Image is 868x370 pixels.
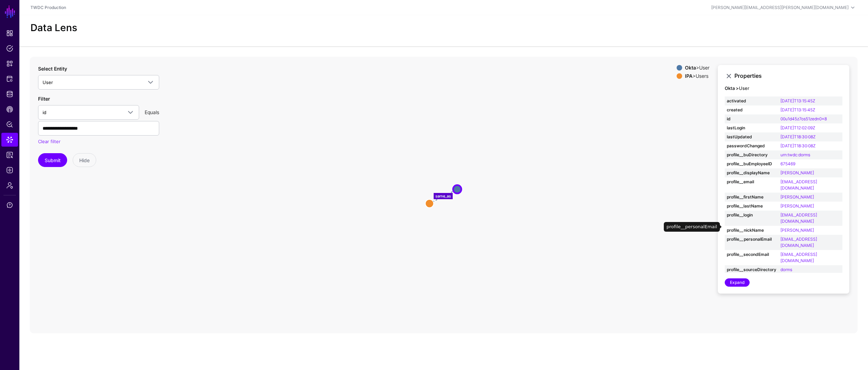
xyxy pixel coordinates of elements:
[664,222,720,232] div: profile__personalEmail
[1,26,18,40] a: Dashboard
[780,212,817,224] a: [EMAIL_ADDRESS][DOMAIN_NAME]
[6,136,13,143] span: Data Lens
[780,179,817,191] a: [EMAIL_ADDRESS][DOMAIN_NAME]
[1,72,18,86] a: Protected Systems
[685,65,696,71] strong: Okta
[725,86,842,91] h4: User
[142,109,162,116] div: Equals
[727,194,776,200] strong: profile__firstName
[780,228,814,233] a: [PERSON_NAME]
[725,278,750,287] a: Expand
[727,227,776,233] strong: profile__nickName
[38,153,67,167] button: Submit
[1,87,18,101] a: Identity Data Fabric
[780,237,817,248] a: [EMAIL_ADDRESS][DOMAIN_NAME]
[6,91,13,98] span: Identity Data Fabric
[38,139,61,144] a: Clear filter
[727,98,776,104] strong: activated
[727,143,776,149] strong: passwordChanged
[727,179,776,185] strong: profile__email
[727,125,776,131] strong: lastLogin
[6,202,13,209] span: Support
[780,267,792,272] a: dorms
[727,161,776,167] strong: profile__buEmployeeID
[780,194,814,200] a: [PERSON_NAME]
[727,170,776,176] strong: profile__displayName
[38,65,67,72] label: Select Entity
[38,95,50,102] label: Filter
[6,151,13,158] span: Access Reporting
[43,110,46,115] span: id
[1,41,18,55] a: Policies
[727,152,776,158] strong: profile__buDirectory
[6,75,13,82] span: Protected Systems
[6,121,13,128] span: Policy Lens
[30,22,77,34] h2: Data Lens
[43,80,53,85] span: User
[6,60,13,67] span: Snippets
[727,212,776,218] strong: profile__login
[4,4,16,19] a: SGNL
[780,161,795,166] a: 675469
[780,252,817,263] a: [EMAIL_ADDRESS][DOMAIN_NAME]
[780,116,827,121] a: 00u1d45z7os51zedn0x8
[727,134,776,140] strong: lastUpdated
[780,98,815,103] a: [DATE]T13:15:45Z
[6,45,13,52] span: Policies
[780,152,810,157] a: urn:twdc:dorms
[727,267,776,273] strong: profile__sourceDirectory
[727,236,776,242] strong: profile__personalEmail
[73,153,96,167] button: Hide
[727,116,776,122] strong: id
[6,106,13,113] span: CAEP Hub
[685,73,693,79] strong: IPA
[30,5,66,10] a: TWDC Production
[1,118,18,131] a: Policy Lens
[711,4,849,11] div: [PERSON_NAME][EMAIL_ADDRESS][PERSON_NAME][DOMAIN_NAME]
[1,178,18,192] a: Admin
[780,143,815,148] a: [DATE]T18:30:08Z
[727,251,776,258] strong: profile__secondEmail
[780,134,815,139] a: [DATE]T18:30:08Z
[780,170,814,175] a: [PERSON_NAME]
[780,203,814,209] a: [PERSON_NAME]
[780,107,815,112] a: [DATE]T13:15:45Z
[1,133,18,147] a: Data Lens
[727,107,776,113] strong: created
[725,85,739,91] strong: Okta >
[1,57,18,71] a: Snippets
[727,203,776,209] strong: profile__lastName
[6,30,13,37] span: Dashboard
[6,182,13,189] span: Admin
[780,125,815,130] a: [DATE]T12:02:09Z
[734,73,842,79] h3: Properties
[6,167,13,174] span: Logs
[435,194,451,198] text: same_as
[1,148,18,162] a: Access Reporting
[684,73,711,79] div: > Users
[684,65,711,71] div: > User
[1,102,18,116] a: CAEP Hub
[1,163,18,177] a: Logs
